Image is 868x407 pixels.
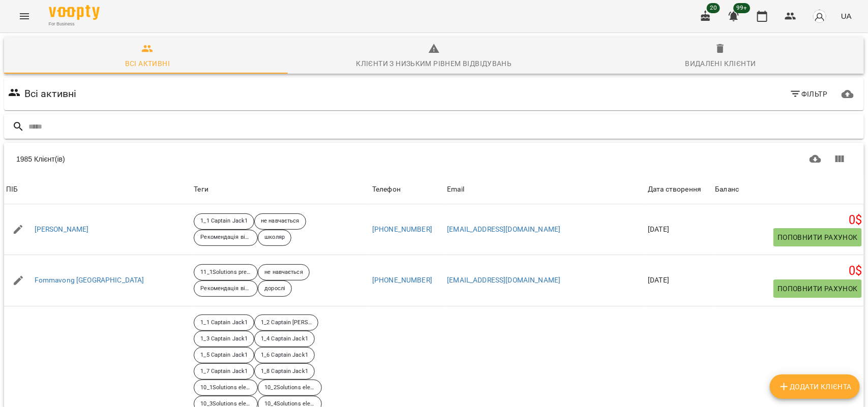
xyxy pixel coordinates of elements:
p: 1_1 Captain Jack1 [200,217,248,226]
a: [PHONE_NUMBER] [372,276,432,284]
td: [DATE] [646,204,713,255]
div: 1_1 Captain Jack1 [194,315,254,331]
div: Sort [372,183,401,196]
p: 1_7 Captain Jack1 [200,367,248,376]
div: не навчається [258,264,309,280]
div: 10_2Solutions elementary present simple [258,380,322,396]
a: [EMAIL_ADDRESS][DOMAIN_NAME] [447,225,560,233]
p: 11_1Solutions pre-intermidiate Past S [200,268,251,277]
h6: Всі активні [24,86,77,102]
p: 1_2 Captain [PERSON_NAME] 1 [261,319,312,327]
div: Рекомендація від друзів знайомих тощо [194,230,258,246]
a: [PERSON_NAME] [35,225,89,235]
p: дорослі [264,285,285,293]
span: Email [447,183,644,196]
div: Телефон [372,183,401,196]
a: [PHONE_NUMBER] [372,225,432,233]
div: 1_3 Captain Jack1 [194,331,254,347]
div: Table Toolbar [4,143,864,175]
span: Додати клієнта [778,381,852,393]
p: Рекомендація від друзів знайомих тощо [200,233,251,242]
span: For Business [49,21,100,27]
span: Баланс [715,183,862,196]
span: Фільтр [790,88,828,100]
span: Поповнити рахунок [777,231,858,243]
div: Баланс [715,183,739,196]
img: Voopty Logo [49,5,100,20]
p: 1_1 Captain Jack1 [200,319,248,327]
p: 1_3 Captain Jack1 [200,335,248,343]
div: 1_8 Captain Jack1 [254,363,315,380]
img: avatar_s.png [813,9,827,23]
div: Sort [6,183,18,196]
p: не навчається [264,268,303,277]
div: Рекомендація від друзів знайомих тощо [194,280,258,297]
div: Email [447,183,464,196]
div: ПІБ [6,183,18,196]
div: Всі активні [125,57,170,70]
div: 1_1 Captain Jack1 [194,213,254,230]
button: Показати колонки [827,147,852,171]
div: Sort [648,183,701,196]
a: [EMAIL_ADDRESS][DOMAIN_NAME] [447,276,560,284]
div: 1985 Клієнт(ів) [16,154,434,164]
p: 1_6 Captain Jack1 [261,351,308,360]
button: Поповнити рахунок [773,279,862,298]
button: Menu [12,4,37,28]
p: не навчається [261,217,299,226]
span: UA [841,11,852,21]
p: Рекомендація від друзів знайомих тощо [200,285,251,293]
button: Фільтр [786,85,832,103]
div: 1_5 Captain Jack1 [194,347,254,363]
span: Телефон [372,183,443,196]
p: 1_5 Captain Jack1 [200,351,248,360]
div: дорослі [258,280,292,297]
p: 10_1Solutions elementary to be [200,384,251,392]
button: UA [837,7,856,25]
h5: 0 $ [715,212,862,228]
div: 1_6 Captain Jack1 [254,347,315,363]
span: Дата створення [648,183,711,196]
span: ПІБ [6,183,190,196]
div: 1_4 Captain Jack1 [254,331,315,347]
div: 1_7 Captain Jack1 [194,363,254,380]
p: школяр [264,233,285,242]
td: [DATE] [646,255,713,306]
div: Видалені клієнти [685,57,756,70]
button: Поповнити рахунок [773,228,862,246]
div: 11_1Solutions pre-intermidiate Past S [194,264,258,280]
div: 1_2 Captain [PERSON_NAME] 1 [254,315,318,331]
div: 10_1Solutions elementary to be [194,380,258,396]
p: 1_4 Captain Jack1 [261,335,308,343]
div: Клієнти з низьким рівнем відвідувань [356,57,512,70]
span: 20 [707,3,720,13]
div: Теги [194,183,368,196]
span: Поповнити рахунок [777,283,858,295]
div: школяр [258,230,291,246]
p: 1_8 Captain Jack1 [261,367,308,376]
div: Sort [715,183,739,196]
button: Додати клієнта [770,374,860,399]
div: Sort [447,183,464,196]
h5: 0 $ [715,263,862,279]
span: 99+ [734,3,751,13]
a: Fommavong [GEOGRAPHIC_DATA] [35,275,144,286]
button: Завантажити CSV [803,147,828,171]
p: 10_2Solutions elementary present simple [264,384,315,392]
div: не навчається [254,213,306,230]
div: Дата створення [648,183,701,196]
